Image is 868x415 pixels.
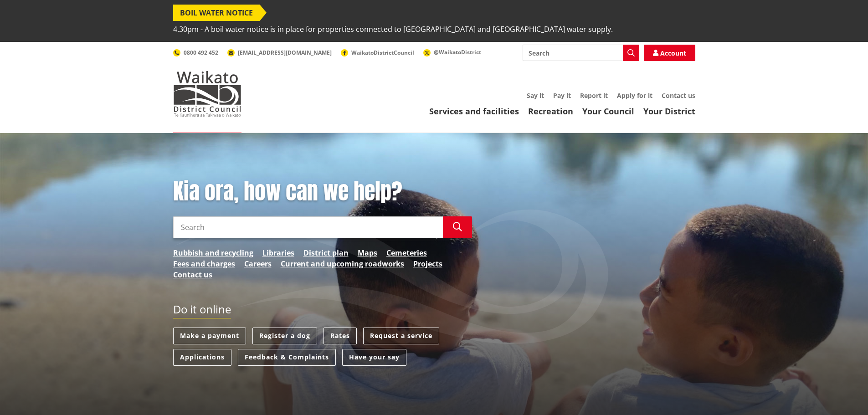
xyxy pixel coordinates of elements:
[173,247,253,258] a: Rubbish and recycling
[351,49,414,56] span: WaikatoDistrictCouncil
[184,49,218,56] span: 0800 492 452
[173,21,613,37] span: 4.30pm - A boil water notice is in place for properties connected to [GEOGRAPHIC_DATA] and [GEOGR...
[341,49,414,56] a: WaikatoDistrictCouncil
[173,216,443,238] input: Search input
[342,349,406,366] a: Have your say
[173,179,472,205] h1: Kia ora, how can we help?
[173,303,231,319] h2: Do it online
[238,349,336,366] a: Feedback & Complaints
[324,328,357,344] a: Rates
[528,106,573,117] a: Recreation
[553,91,571,100] a: Pay it
[582,106,634,117] a: Your Council
[244,258,272,269] a: Careers
[173,49,218,56] a: 0800 492 452
[434,48,481,56] span: @WaikatoDistrict
[527,91,544,100] a: Say it
[252,328,317,344] a: Register a dog
[303,247,349,258] a: District plan
[358,247,377,258] a: Maps
[173,258,235,269] a: Fees and charges
[281,258,404,269] a: Current and upcoming roadworks
[643,106,695,117] a: Your District
[227,49,332,56] a: [EMAIL_ADDRESS][DOMAIN_NAME]
[173,5,260,21] span: BOIL WATER NOTICE
[386,247,427,258] a: Cemeteries
[173,269,212,280] a: Contact us
[617,91,652,100] a: Apply for it
[238,49,332,56] span: [EMAIL_ADDRESS][DOMAIN_NAME]
[423,48,481,56] a: @WaikatoDistrict
[662,91,695,100] a: Contact us
[173,71,241,117] img: Waikato District Council - Te Kaunihera aa Takiwaa o Waikato
[363,328,439,344] a: Request a service
[523,45,639,61] input: Search input
[580,91,608,100] a: Report it
[413,258,442,269] a: Projects
[173,349,231,366] a: Applications
[429,106,519,117] a: Services and facilities
[262,247,294,258] a: Libraries
[173,328,246,344] a: Make a payment
[644,45,695,61] a: Account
